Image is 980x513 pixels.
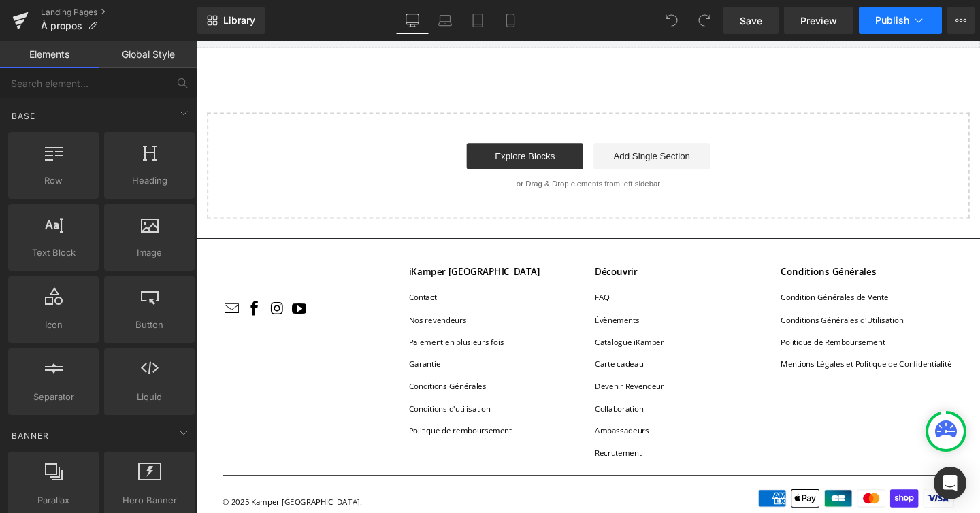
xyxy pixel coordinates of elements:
a: iKamper [GEOGRAPHIC_DATA] [55,479,171,491]
a: Garantie [223,334,257,346]
a: iKamper France on Instagram [75,274,95,290]
a: iKamper France on Facebook [51,274,71,290]
a: FAQ [419,264,434,276]
span: Row [12,173,95,188]
a: Évènements [419,288,465,299]
a: Recrutement [419,427,468,439]
a: Nos revendeurs [223,288,284,299]
button: Publish [859,7,942,34]
a: Conditions Générales [223,357,305,369]
p: © 2025 . [27,465,174,491]
a: New Library [197,7,265,34]
a: Conditions d'utilisation [223,381,309,393]
span: Button [108,318,191,332]
a: iKamper France on YouTube [98,274,118,290]
a: Politique de Remboursement [614,311,723,322]
a: Paiement en plusieurs fois [223,311,323,322]
a: Mentions Légales et Politique de Confidentialité [614,334,794,346]
span: Library [223,14,255,27]
span: Save [740,14,762,28]
button: Undo [658,7,685,34]
div: Open Intercom Messenger [934,467,966,499]
a: Politique de remboursement [223,404,331,416]
a: Devenir Revendeur [419,357,491,369]
span: Heading [108,173,191,188]
a: Desktop [396,7,429,34]
span: Icon [12,318,95,332]
a: Global Style [99,41,197,68]
span: Publish [875,15,909,26]
a: Catalogue iKamper [419,311,491,322]
a: Carte cadeau [419,334,470,346]
span: Text Block [12,246,95,260]
span: Hero Banner [108,493,191,508]
a: Conditions Générales d'Utilisation [614,288,742,299]
span: Banner [10,429,50,442]
a: Mobile [494,7,527,34]
a: Collaboration [419,381,470,393]
p: or Drag & Drop elements from left sidebar [33,146,791,155]
span: Image [108,246,191,260]
span: Separator [12,390,95,404]
a: Contact [223,264,252,276]
a: Condition Générales de Vente [614,264,727,276]
a: Explore Blocks [284,107,406,135]
button: More [947,7,975,34]
a: Tablet [461,7,494,34]
a: Landing Pages [41,7,197,18]
span: À propos [41,20,82,31]
span: Preview [800,14,837,28]
a: Laptop [429,7,461,34]
a: Add Single Section [417,107,540,135]
a: Preview [784,7,853,34]
span: Parallax [12,493,95,508]
span: Liquid [108,390,191,404]
a: Email iKamper France [27,274,48,290]
button: Redo [691,7,718,34]
span: Base [10,110,37,122]
a: Ambassadeurs [419,404,476,416]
